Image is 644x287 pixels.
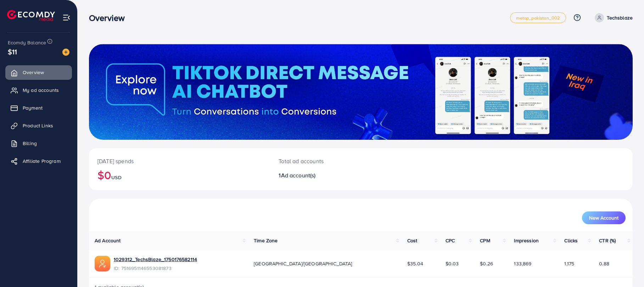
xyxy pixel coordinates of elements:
h2: 1 [279,172,398,179]
span: [GEOGRAPHIC_DATA]/[GEOGRAPHIC_DATA] [254,260,352,267]
a: Overview [5,65,72,79]
a: 1029312_TechsBlaze_1750176582114 [114,256,197,263]
span: metap_pakistan_002 [516,16,560,20]
img: logo [7,10,55,21]
span: My ad accounts [23,87,59,94]
span: USD [111,174,121,181]
span: Payment [23,104,43,111]
span: Product Links [23,122,53,129]
span: Ecomdy Balance [8,39,46,46]
span: Ad Account [95,237,121,244]
a: Affiliate Program [5,154,72,168]
a: Techsblaze [592,13,633,22]
span: Affiliate Program [23,158,61,165]
p: [DATE] spends [97,157,262,165]
p: Techsblaze [607,13,633,22]
span: 1,175 [564,260,574,267]
p: Total ad accounts [279,157,398,165]
span: $0.26 [480,260,493,267]
span: Impression [514,237,539,244]
span: CPC [446,237,455,244]
h2: $0 [97,168,262,182]
span: Time Zone [254,237,278,244]
button: New Account [582,211,626,224]
span: Overview [23,69,44,76]
img: menu [62,13,71,22]
img: ic-ads-acc.e4c84228.svg [95,256,110,271]
a: My ad accounts [5,83,72,97]
a: Payment [5,101,72,115]
span: 0.88 [599,260,609,267]
iframe: Chat [614,255,639,282]
span: Billing [23,140,37,147]
h3: Overview [89,13,130,23]
span: Ad account(s) [281,171,316,179]
a: Product Links [5,118,72,133]
a: Billing [5,136,72,150]
span: 133,869 [514,260,531,267]
span: $35.04 [407,260,423,267]
span: Cost [407,237,418,244]
span: $0.03 [446,260,459,267]
span: ID: 7516951146553081873 [114,265,197,272]
span: Clicks [564,237,578,244]
span: CTR (%) [599,237,616,244]
span: $11 [8,46,17,57]
a: metap_pakistan_002 [510,12,566,23]
img: image [62,49,69,56]
span: CPM [480,237,490,244]
span: New Account [589,215,618,220]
